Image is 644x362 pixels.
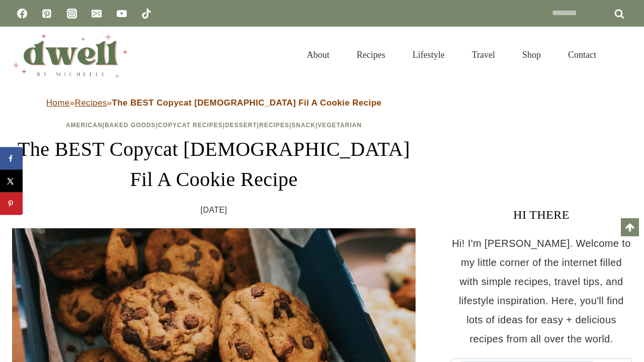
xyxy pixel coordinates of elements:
[293,37,343,72] a: About
[615,46,632,63] button: View Search Form
[12,4,32,24] a: Facebook
[112,4,132,24] a: YouTube
[87,4,107,24] a: Email
[259,122,289,129] a: Recipes
[291,122,315,129] a: Snack
[136,4,156,24] a: TikTok
[317,122,362,129] a: Vegetarian
[74,98,107,108] a: Recipes
[451,206,632,224] h3: HI THERE
[66,122,103,129] a: American
[509,37,554,72] a: Shop
[46,98,382,108] span: » »
[158,122,223,129] a: Copycat Recipes
[293,37,610,72] nav: Primary Navigation
[458,37,509,72] a: Travel
[12,32,128,78] img: DWELL by michelle
[62,4,82,24] a: Instagram
[12,134,416,195] h1: The BEST Copycat [DEMOGRAPHIC_DATA] Fil A Cookie Recipe
[554,37,610,72] a: Contact
[225,122,257,129] a: Dessert
[46,98,70,108] a: Home
[621,218,639,236] a: Scroll to top
[112,98,382,108] strong: The BEST Copycat [DEMOGRAPHIC_DATA] Fil A Cookie Recipe
[37,4,57,24] a: Pinterest
[451,234,632,348] p: Hi! I'm [PERSON_NAME]. Welcome to my little corner of the internet filled with simple recipes, tr...
[66,122,362,129] span: | | | | | |
[105,122,156,129] a: Baked Goods
[343,37,399,72] a: Recipes
[399,37,458,72] a: Lifestyle
[201,203,227,218] time: [DATE]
